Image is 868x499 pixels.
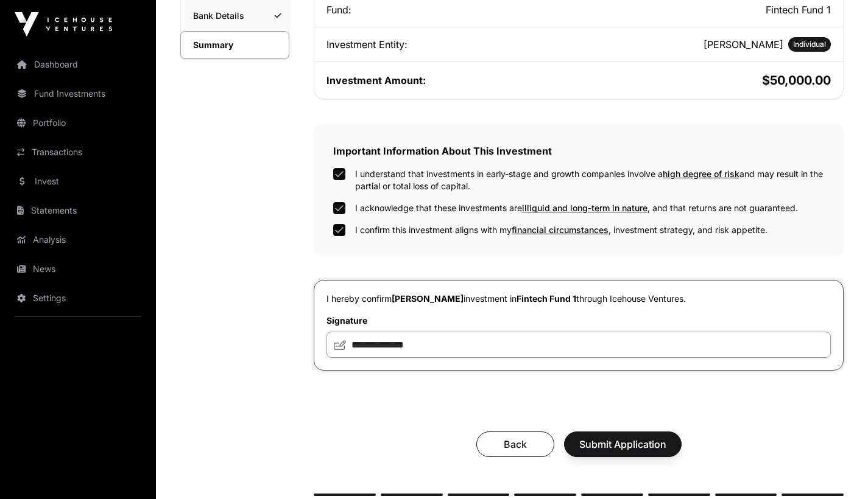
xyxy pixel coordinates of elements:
a: Fund Investments [10,80,146,107]
a: Bank Details [181,2,289,29]
h2: Fintech Fund 1 [581,2,831,17]
button: Submit Application [564,431,682,457]
a: Invest [10,168,146,195]
a: Statements [10,197,146,224]
label: I understand that investments in early-stage and growth companies involve a and may result in the... [355,168,824,192]
a: Transactions [10,139,146,166]
a: Analysis [10,226,146,253]
label: I acknowledge that these investments are , and that returns are not guaranteed. [355,202,798,214]
button: Back [476,431,554,457]
label: Signature [326,315,831,327]
h2: [PERSON_NAME] [704,37,783,52]
span: Back [492,437,539,452]
a: News [10,256,146,282]
span: Investment Amount: [326,74,426,86]
span: financial circumstances [512,225,609,235]
span: Submit Application [579,437,666,452]
a: Dashboard [10,51,146,78]
div: Fund: [326,2,576,17]
span: high degree of risk [663,169,739,179]
p: I hereby confirm investment in through Icehouse Ventures. [326,293,831,305]
span: Fintech Fund 1 [517,293,576,304]
a: Settings [10,285,146,312]
h2: Important Information About This Investment [333,144,824,158]
div: Investment Entity: [326,37,576,52]
span: illiquid and long-term in nature [522,203,647,213]
a: Portfolio [10,110,146,136]
img: Icehouse Ventures Logo [15,12,112,37]
iframe: Chat Widget [807,441,868,499]
label: I confirm this investment aligns with my , investment strategy, and risk appetite. [355,224,767,236]
span: [PERSON_NAME] [392,293,464,304]
a: Summary [180,31,289,59]
span: Individual [793,40,826,49]
h2: $50,000.00 [581,72,831,89]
